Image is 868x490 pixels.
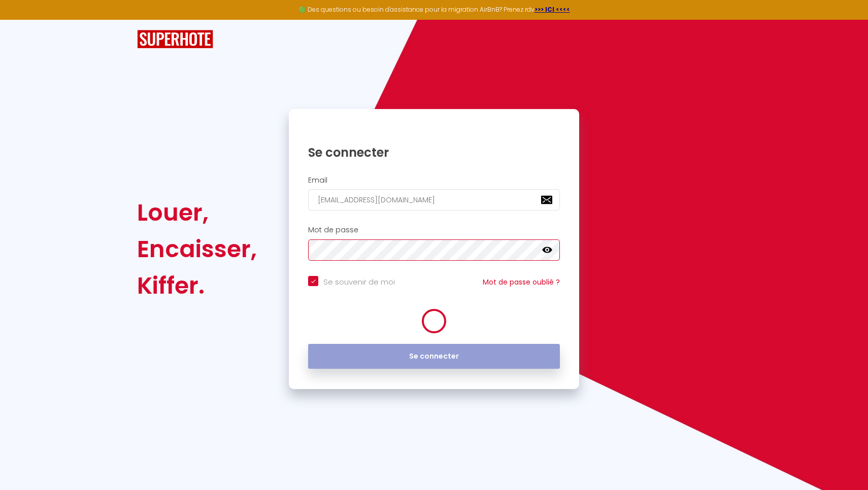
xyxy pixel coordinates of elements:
input: Ton Email [308,189,560,211]
h1: Se connecter [308,145,560,160]
h2: Email [308,176,560,185]
h2: Mot de passe [308,226,560,234]
button: Se connecter [308,344,560,369]
div: Kiffer. [137,267,257,304]
img: SuperHote logo [137,30,213,49]
div: Encaisser, [137,231,257,267]
a: Mot de passe oublié ? [483,277,560,287]
a: >>> ICI <<<< [535,5,570,14]
div: Louer, [137,194,257,231]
